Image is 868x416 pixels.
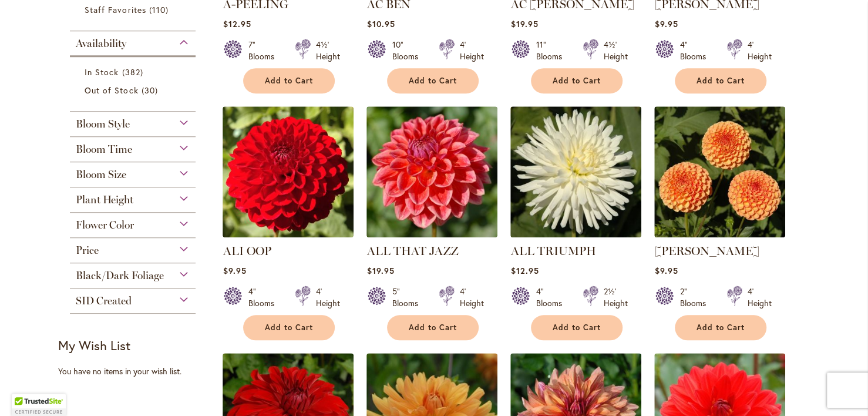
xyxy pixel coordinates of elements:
span: $19.95 [366,265,394,276]
div: 5" Blooms [392,286,425,309]
a: ALL TRIUMPH [510,244,596,258]
span: Plant Height [76,193,133,206]
span: SID Created [76,294,132,307]
button: Add to Cart [531,68,623,93]
span: $9.95 [654,18,678,29]
button: Add to Cart [243,68,335,93]
span: $12.95 [223,18,251,29]
button: Add to Cart [387,315,479,340]
span: $10.95 [366,18,395,29]
div: 4' Height [315,286,339,309]
a: ALI OOP [223,244,271,258]
img: AMBER QUEEN [654,106,785,237]
span: Add to Cart [697,76,745,86]
div: TrustedSite Certified [12,394,66,416]
div: 2" Blooms [679,286,712,309]
a: AMBER QUEEN [654,229,785,240]
span: Staff Favorites [85,4,146,15]
span: $12.95 [510,265,539,276]
img: ALL TRIUMPH [510,106,641,237]
div: 4" Blooms [248,286,281,309]
a: ALL THAT JAZZ [366,244,458,258]
span: Add to Cart [697,323,745,333]
span: Flower Color [76,219,134,232]
span: Black/Dark Foliage [76,269,164,282]
span: Add to Cart [553,76,601,86]
span: Price [76,244,99,257]
button: Add to Cart [675,315,766,340]
span: Add to Cart [409,323,457,333]
div: 4' Height [747,286,771,309]
span: Add to Cart [409,76,457,86]
a: ALL THAT JAZZ [366,229,497,240]
a: In Stock 382 [85,66,184,78]
span: Bloom Size [76,168,126,181]
div: 4' Height [747,39,771,62]
div: 10" Blooms [392,39,425,62]
span: Add to Cart [265,323,313,333]
div: You have no items in your wish list. [58,365,215,377]
span: 382 [122,66,146,78]
button: Add to Cart [675,68,766,93]
button: Add to Cart [531,315,623,340]
span: In Stock [85,66,119,78]
span: $9.95 [223,265,246,276]
span: Bloom Time [76,143,132,156]
img: ALI OOP [223,106,354,237]
div: 11" Blooms [536,39,568,62]
strong: My Wish List [58,337,130,354]
a: ALL TRIUMPH [510,229,641,240]
img: ALL THAT JAZZ [366,106,497,237]
span: 110 [149,4,171,16]
span: Out of Stock [85,85,139,96]
span: 30 [142,84,161,96]
span: $19.95 [510,18,538,29]
span: Availability [76,37,126,50]
div: 4" Blooms [536,286,568,309]
span: Add to Cart [265,76,313,86]
button: Add to Cart [387,68,479,93]
div: 2½' Height [603,286,627,309]
div: 4' Height [459,39,483,62]
a: ALI OOP [223,229,354,240]
div: 4" Blooms [679,39,712,62]
div: 4' Height [459,286,483,309]
div: 4½' Height [315,39,339,62]
span: Add to Cart [553,323,601,333]
button: Add to Cart [243,315,335,340]
a: [PERSON_NAME] [654,244,759,258]
div: 7" Blooms [248,39,281,62]
span: $9.95 [654,265,678,276]
span: Bloom Style [76,118,130,130]
a: Staff Favorites [85,4,184,16]
a: Out of Stock 30 [85,84,184,96]
div: 4½' Height [603,39,627,62]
